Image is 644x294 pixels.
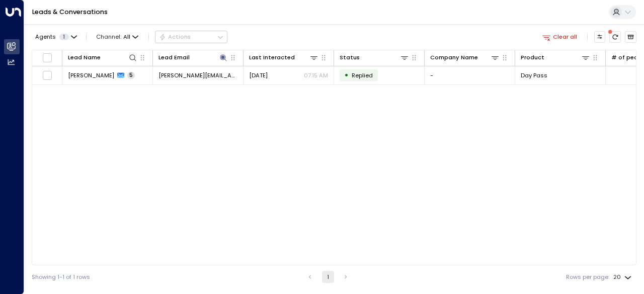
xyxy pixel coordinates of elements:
div: Showing 1-1 of 1 rows [32,273,90,281]
button: Agents1 [32,31,79,42]
div: Last Interacted [249,53,318,62]
p: 07:15 AM [304,71,328,79]
div: Company Name [430,53,478,62]
button: Archived Leads [625,31,636,43]
div: Lead Email [158,53,190,62]
div: Lead Email [158,53,228,62]
span: 5 [127,72,135,79]
div: Product [521,53,590,62]
span: Day Pass [521,71,547,79]
div: Button group with a nested menu [155,31,227,43]
span: Apr 29, 2025 [249,71,268,79]
span: ana.alexandra.udrea@gmail.com [158,71,237,79]
button: Actions [155,31,227,43]
label: Rows per page: [566,273,609,281]
span: Toggle select all [42,53,52,63]
td: - [425,66,515,84]
button: Clear all [539,31,581,42]
button: page 1 [322,271,334,283]
button: Channel:All [93,31,142,42]
div: 20 [613,271,633,283]
button: Customize [594,31,606,43]
span: Agents [35,34,56,40]
div: Lead Name [68,53,137,62]
div: Company Name [430,53,500,62]
div: Lead Name [68,53,101,62]
span: Replied [352,71,373,79]
span: Channel: [93,31,142,42]
span: 1 [59,34,69,40]
a: Leads & Conversations [32,8,108,16]
div: Actions [159,33,191,40]
div: • [344,68,349,82]
span: Toggle select row [42,70,52,80]
span: All [123,34,130,40]
span: There are new threads available. Refresh the grid to view the latest updates. [609,31,621,43]
nav: pagination navigation [303,271,352,283]
span: Ana Rogerson [68,71,114,79]
div: Status [340,53,409,62]
div: Product [521,53,544,62]
div: Last Interacted [249,53,295,62]
div: Status [340,53,360,62]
